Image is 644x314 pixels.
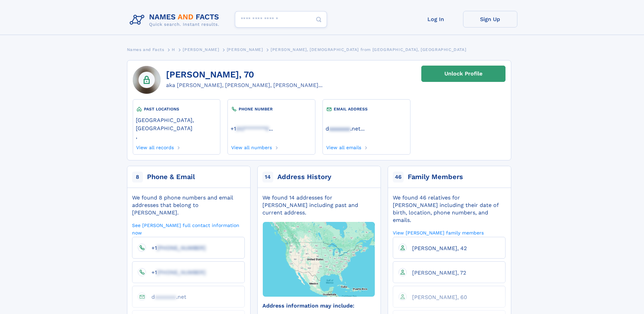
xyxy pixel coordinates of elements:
[408,172,463,182] div: Family Members
[407,269,466,276] a: [PERSON_NAME], 72
[157,269,206,276] span: [PHONE_NUMBER]
[136,116,217,132] a: [GEOGRAPHIC_DATA], [GEOGRAPHIC_DATA]
[172,47,175,52] span: H
[172,45,175,54] a: H
[231,106,312,112] div: PHONE NUMBER
[277,172,331,182] div: Address History
[421,66,505,82] a: Unlock Profile
[407,294,467,300] a: [PERSON_NAME], 60
[326,143,361,150] a: View all emails
[412,294,467,300] span: [PERSON_NAME], 60
[183,47,219,52] span: [PERSON_NAME]
[262,172,273,182] span: 14
[262,194,375,216] div: We found 14 addresses for [PERSON_NAME] including past and current address.
[412,269,466,276] span: [PERSON_NAME], 72
[271,47,466,52] span: [PERSON_NAME], [DEMOGRAPHIC_DATA] from [GEOGRAPHIC_DATA], [GEOGRAPHIC_DATA]
[127,45,164,54] a: Names and Facts
[146,244,206,251] a: +1[PHONE_NUMBER]
[393,229,484,236] a: View [PERSON_NAME] family members
[262,302,375,310] div: Address information may include:
[227,47,263,52] span: [PERSON_NAME]
[407,245,467,251] a: [PERSON_NAME], 42
[146,293,186,300] a: daaaaaaa.net
[227,45,263,54] a: [PERSON_NAME]
[393,194,505,224] div: We found 46 relatives for [PERSON_NAME] including their date of birth, location, phone numbers, a...
[166,81,323,89] div: aka [PERSON_NAME], [PERSON_NAME], [PERSON_NAME]...
[235,11,327,28] input: search input
[412,245,467,251] span: [PERSON_NAME], 42
[326,106,407,112] div: EMAIL ADDRESS
[183,45,219,54] a: [PERSON_NAME]
[136,143,174,150] a: View all records
[409,11,463,28] a: Log In
[444,66,482,82] div: Unlock Profile
[132,194,245,216] div: We found 8 phone numbers and email addresses that belong to [PERSON_NAME].
[311,11,327,28] button: Search Button
[132,172,143,182] span: 8
[231,143,272,150] a: View all numbers
[136,112,217,143] div: ,
[127,11,225,29] img: Logo Names and Facts
[157,245,206,251] span: [PHONE_NUMBER]
[155,294,176,300] span: aaaaaaa
[231,125,312,132] a: ...
[326,125,361,132] a: daaaaaaa.net
[463,11,517,28] a: Sign Up
[166,70,323,80] h1: [PERSON_NAME], 70
[329,125,350,132] span: aaaaaaa
[147,172,195,182] div: Phone & Email
[393,172,404,182] span: 46
[132,222,245,236] a: See [PERSON_NAME] full contact information now
[146,269,206,275] a: +1[PHONE_NUMBER]
[136,106,217,112] div: PAST LOCATIONS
